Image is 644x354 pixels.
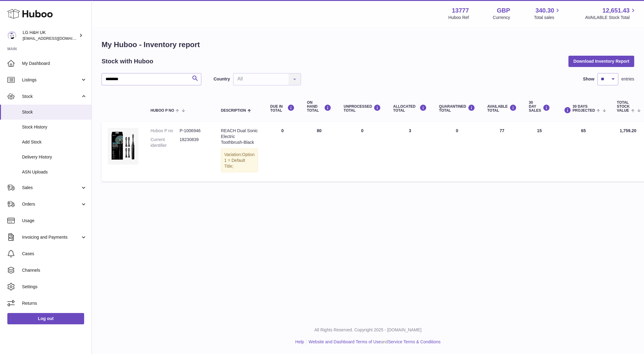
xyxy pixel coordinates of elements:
div: Currency [493,15,510,20]
span: [EMAIL_ADDRESS][DOMAIN_NAME] [23,36,90,41]
div: Variation: [221,148,258,173]
td: 15 [523,122,556,181]
div: Huboo Ref [449,15,469,20]
span: 12,651.43 [602,6,630,15]
label: Country [214,76,230,82]
strong: 13777 [452,6,469,15]
div: QUARANTINED Total [439,104,475,113]
a: 340.30 Total sales [534,6,561,20]
div: DUE IN TOTAL [270,104,295,113]
label: Show [583,76,594,82]
span: Stock [22,109,87,115]
a: Log out [7,313,84,324]
span: My Dashboard [22,61,87,66]
a: Help [295,339,304,344]
td: 0 [337,122,387,181]
a: 12,651.43 AVAILABLE Stock Total [585,6,637,20]
dt: Huboo P no [151,128,180,134]
h1: My Huboo - Inventory report [102,40,634,50]
span: Returns [22,300,87,306]
div: 30 DAY SALES [529,101,550,113]
span: Invoicing and Payments [22,234,80,240]
td: 65 [556,122,611,181]
span: Listings [22,77,80,83]
span: Add Stock [22,139,87,145]
td: 80 [301,122,337,181]
span: Stock History [22,124,87,130]
div: UNPROCESSED Total [344,104,381,113]
img: veechen@lghnh.co.uk [7,31,17,40]
div: REACH Dual Sonic Electric Toothbrush-Black [221,128,258,145]
div: LG H&H UK [23,30,78,41]
span: 30 DAYS PROJECTED [573,105,595,113]
div: AVAILABLE Total [487,104,517,113]
span: Settings [22,284,87,290]
td: 3 [387,122,433,181]
span: AVAILABLE Stock Total [585,15,637,20]
p: All Rights Reserved. Copyright 2025 - [DOMAIN_NAME] [97,327,639,333]
td: 77 [481,122,523,181]
li: and [307,339,441,345]
dd: P-1006946 [180,128,209,134]
td: 0 [264,122,301,181]
span: ASN Uploads [22,169,87,175]
dt: Current identifier [151,137,180,148]
h2: Stock with Huboo [102,57,153,65]
span: Cases [22,251,87,257]
a: Website and Dashboard Terms of Use [309,339,381,344]
span: Total sales [534,15,561,20]
span: 1,759.20 [620,128,637,133]
span: Delivery History [22,154,87,160]
span: Huboo P no [151,109,174,113]
span: Usage [22,218,87,224]
div: ALLOCATED Total [393,104,427,113]
a: Service Terms & Conditions [388,339,441,344]
span: Total stock value [617,101,630,113]
span: Description [221,109,246,113]
div: ON HAND Total [307,101,331,113]
span: 340.30 [535,6,554,15]
img: product image [108,128,138,165]
span: 0 [456,128,458,133]
dd: 18230839 [180,137,209,148]
span: Stock [22,94,80,99]
button: Download Inventory Report [568,56,634,67]
strong: GBP [497,6,510,15]
span: Option 1 = Default Title; [224,152,255,169]
span: Sales [22,185,80,191]
span: entries [621,76,634,82]
span: Channels [22,267,87,273]
span: Orders [22,201,80,207]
